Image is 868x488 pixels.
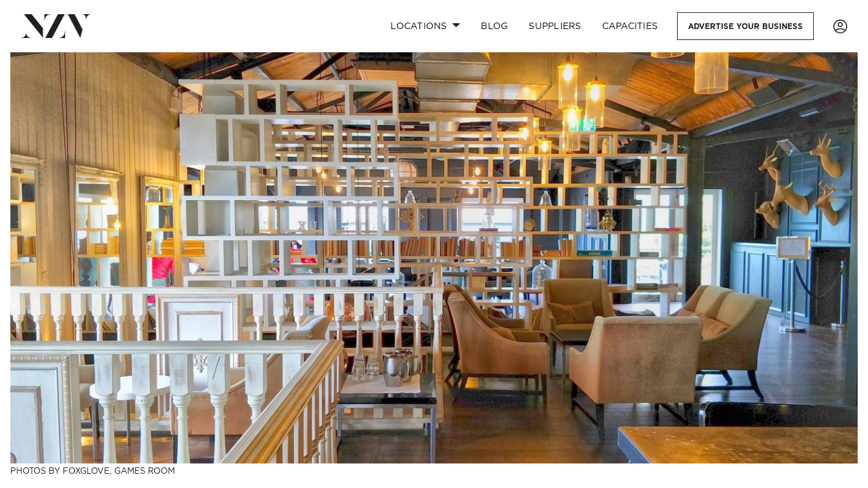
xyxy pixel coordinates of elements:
img: nzv-logo.png [21,14,91,37]
a: SUPPLIERS [518,12,591,40]
a: BLOG [470,12,518,40]
h3: Photos by Foxglove, Games Room [10,463,858,477]
img: 15 Best Wellington Bar Venues [10,52,858,463]
a: Advertise your business [677,12,814,40]
a: Locations [380,12,470,40]
a: Capacities [592,12,669,40]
